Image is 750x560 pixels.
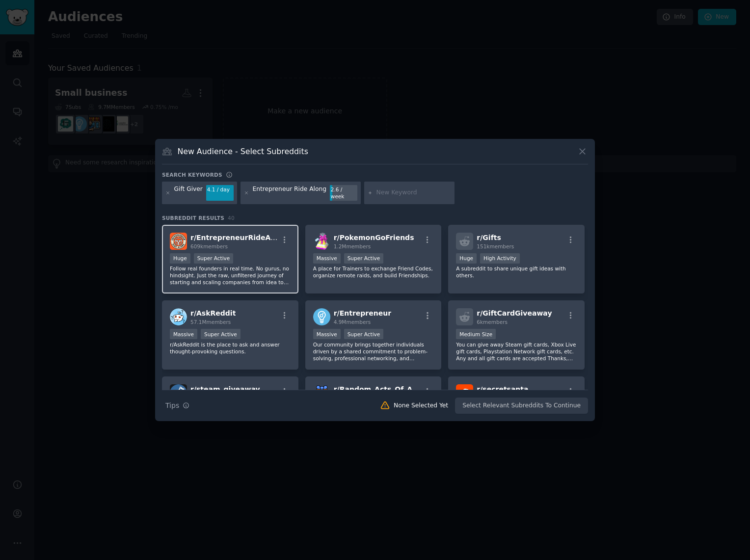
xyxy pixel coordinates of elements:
[334,243,371,249] span: 1.2M members
[344,253,384,264] div: Super Active
[313,329,341,339] div: Massive
[477,385,528,393] span: r/ secretsanta
[170,384,187,401] img: steam_giveaway
[456,253,477,264] div: Huge
[174,185,203,201] div: Gift Giver
[252,185,326,201] div: Entrepreneur Ride Along
[170,308,187,325] img: AskReddit
[456,384,473,401] img: secretsanta
[456,265,577,279] p: A subreddit to share unique gift ideas with others.
[334,309,391,317] span: r/ Entrepreneur
[194,253,234,264] div: Super Active
[206,185,234,194] div: 4.1 / day
[313,233,330,250] img: PokemonGoFriends
[313,253,341,264] div: Massive
[376,188,451,197] input: New Keyword
[178,146,308,157] h3: New Audience - Select Subreddits
[162,214,224,221] span: Subreddit Results
[190,385,260,393] span: r/ steam_giveaway
[477,309,552,317] span: r/ GiftCardGiveaway
[313,308,330,325] img: Entrepreneur
[313,265,434,279] p: A place for Trainers to exchange Friend Codes, organize remote raids, and build Friendships.
[170,329,197,339] div: Massive
[162,397,193,414] button: Tips
[190,243,228,249] span: 609k members
[313,341,434,362] p: Our community brings together individuals driven by a shared commitment to problem-solving, profe...
[480,253,520,264] div: High Activity
[170,253,190,264] div: Huge
[170,233,187,250] img: EntrepreneurRideAlong
[334,234,414,241] span: r/ PokemonGoFriends
[190,234,288,241] span: r/ EntrepreneurRideAlong
[456,341,577,362] p: You can give away Steam gift cards, Xbox Live gift cards, Playstation Network gift cards, etc. An...
[394,401,448,410] div: None Selected Yet
[228,215,235,221] span: 40
[170,341,291,355] p: r/AskReddit is the place to ask and answer thought-provoking questions.
[170,265,291,286] p: Follow real founders in real time. No gurus, no hindsight. Just the raw, unfiltered journey of st...
[477,243,514,249] span: 151k members
[456,329,496,339] div: Medium Size
[330,185,357,201] div: 2.6 / week
[201,329,241,339] div: Super Active
[165,400,179,411] span: Tips
[334,319,371,325] span: 4.9M members
[162,171,222,178] h3: Search keywords
[313,384,330,401] img: Random_Acts_Of_Amazon
[477,319,508,325] span: 6k members
[334,385,438,393] span: r/ Random_Acts_Of_Amazon
[190,319,231,325] span: 57.1M members
[344,329,384,339] div: Super Active
[190,309,236,317] span: r/ AskReddit
[477,234,501,241] span: r/ Gifts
